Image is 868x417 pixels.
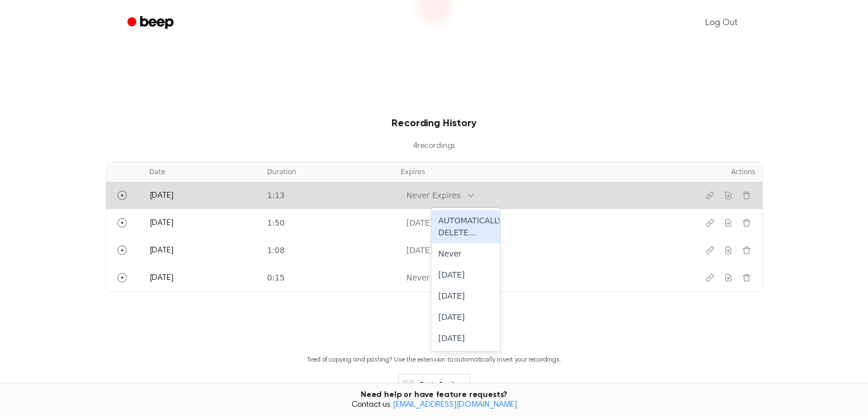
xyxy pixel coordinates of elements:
p: 4 recording s [124,141,745,153]
button: Copy link [701,214,719,232]
button: Download recording [719,214,737,232]
button: Download recording [719,186,737,205]
span: [DATE] [150,219,173,227]
th: Actions [671,162,762,182]
h3: Recording History [124,116,745,131]
button: Download recording [719,241,737,259]
button: Play [113,268,131,287]
div: [DATE] [406,217,454,229]
div: [DATE] [431,307,500,328]
div: [DATE] [406,244,454,256]
td: 1:50 [260,209,394,236]
button: Download recording [719,268,737,287]
button: Copy link [701,241,719,259]
p: Tired of copying and pasting? Use the extension to automatically insert your recordings. [307,356,562,364]
div: [DATE] [431,328,500,349]
button: Copy link [701,268,719,287]
td: 1:13 [260,182,394,209]
span: Contact us [7,400,861,411]
div: Never [431,243,500,264]
button: Play [113,214,131,232]
td: 1:08 [260,236,394,264]
button: Play [113,241,131,259]
button: Delete recording [737,268,756,287]
button: Delete recording [737,241,756,259]
div: Never Expires [406,190,461,202]
button: Copy link [701,186,719,205]
span: [DATE] [150,192,173,200]
a: Beep [119,12,184,34]
button: Play [113,186,131,205]
div: AUTOMATICALLY DELETE... [431,210,500,243]
div: Never Expires [406,272,461,284]
a: Log Out [694,9,749,37]
span: [DATE] [150,274,173,282]
button: Delete recording [737,186,756,205]
div: [DATE] [431,264,500,286]
a: [EMAIL_ADDRESS][DOMAIN_NAME] [393,401,517,409]
button: Delete recording [737,214,756,232]
div: [DATE] [431,286,500,307]
th: Duration [260,162,394,182]
span: [DATE] [150,247,173,255]
th: Expires [394,162,671,182]
th: Date [143,162,260,182]
td: 0:15 [260,264,394,291]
